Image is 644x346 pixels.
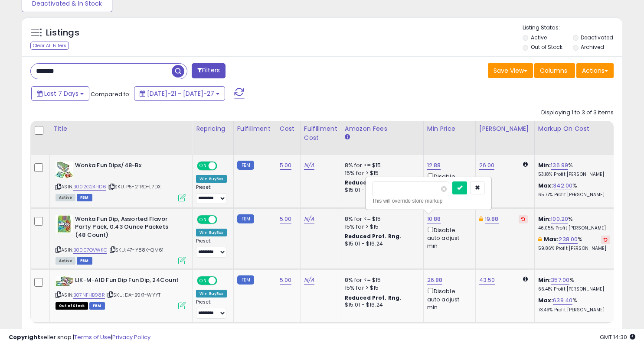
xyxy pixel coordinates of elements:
div: Preset: [196,238,227,258]
span: ON [198,277,209,285]
div: 8% for <= $15 [345,162,417,169]
a: 19.88 [485,215,499,223]
th: The percentage added to the cost of goods (COGS) that forms the calculator for Min & Max prices. [534,121,617,155]
p: Listing States: [523,24,622,32]
p: 66.41% Profit [PERSON_NAME] [538,286,610,292]
img: 5121cD4u4CL._SL40_.jpg [56,162,73,178]
h5: Listings [46,27,79,39]
div: Preset: [196,184,227,204]
span: All listings currently available for purchase on Amazon [56,257,75,265]
p: 53.18% Profit [PERSON_NAME] [538,171,610,178]
div: Fulfillment [237,124,272,133]
div: $15.01 - $16.24 [345,187,417,194]
span: OFF [216,216,230,223]
a: N/A [304,215,314,223]
div: % [538,276,610,292]
div: Win BuyBox [196,175,227,183]
a: N/A [304,276,314,285]
span: ON [198,162,209,170]
div: Min Price [427,124,472,133]
p: 73.49% Profit [PERSON_NAME] [538,307,610,313]
div: 15% for > $15 [345,169,417,177]
a: 10.88 [427,215,441,223]
div: Displaying 1 to 3 of 3 items [541,109,614,117]
div: % [538,236,610,252]
span: | SKU: P5-2TRD-L7DX [108,183,160,190]
a: 12.88 [427,161,441,170]
a: 238.00 [559,235,578,244]
div: Win BuyBox [196,229,227,236]
b: Min: [538,215,551,223]
div: % [538,297,610,313]
button: Last 7 Days [31,86,89,101]
a: 100.20 [551,215,568,223]
div: 8% for <= $15 [345,215,417,223]
div: 15% for > $15 [345,284,417,292]
b: LIK-M-AID Fun Dip Fun Dip, 24Count [75,276,180,287]
b: Reduced Prof. Rng. [345,179,402,186]
button: [DATE]-21 - [DATE]-27 [134,86,225,101]
div: Cost [280,124,297,133]
b: Max: [538,181,553,190]
span: All listings currently available for purchase on Amazon [56,194,75,201]
span: Compared to: [91,90,131,98]
label: Deactivated [581,34,613,41]
div: Disable auto adjust min [427,171,469,197]
div: seller snap | | [9,333,150,342]
b: Reduced Prof. Rng. [345,233,402,240]
strong: Copyright [9,333,40,341]
div: % [538,162,610,178]
div: Clear All Filters [30,42,69,50]
span: OFF [216,162,230,170]
img: 511-f4DvNbL._SL40_.jpg [56,215,73,233]
button: Columns [534,63,575,78]
div: ASIN: [56,276,186,308]
small: FBM [237,214,254,223]
span: FBM [77,257,92,265]
b: Max: [538,296,553,304]
div: 8% for <= $15 [345,276,417,284]
div: Title [53,124,189,133]
div: Repricing [196,124,230,133]
a: B07NFHB98R [73,291,105,299]
p: 46.05% Profit [PERSON_NAME] [538,225,610,231]
span: Last 7 Days [44,89,78,98]
div: Markup on Cost [538,124,613,133]
label: Archived [581,43,604,51]
span: FBM [89,302,105,310]
span: ON [198,216,209,223]
a: 357.00 [551,276,569,285]
div: Amazon Fees [345,124,420,133]
b: Wonka Fun Dip, Assorted Flavor Party Pack, 0.43 Ounce Packets (48 Count) [75,215,180,242]
div: Fulfillment Cost [304,124,337,142]
div: 15% for > $15 [345,223,417,231]
img: 51cPofQ7wfL._SL40_.jpg [56,276,73,286]
span: OFF [216,277,230,285]
div: [PERSON_NAME] [479,124,531,133]
b: Max: [544,235,559,243]
small: FBM [237,275,254,285]
span: All listings that are currently out of stock and unavailable for purchase on Amazon [56,302,88,310]
div: Win BuyBox [196,290,227,297]
a: 26.00 [479,161,495,170]
b: Wonka Fun Dips/48-Bx [75,162,180,172]
div: Preset: [196,299,227,319]
button: Actions [576,63,614,78]
a: Terms of Use [74,333,111,341]
div: $15.01 - $16.24 [345,301,417,309]
div: This will override store markup [372,197,485,205]
span: | SKU: DA-B9K1-WYYT [106,291,160,298]
a: B0007OVWKG [73,246,107,254]
span: 2025-08-15 14:30 GMT [600,333,635,341]
div: Disable auto adjust min [427,225,469,250]
span: [DATE]-21 - [DATE]-27 [147,89,214,98]
small: FBM [237,161,254,170]
a: 342.00 [553,181,572,190]
b: Reduced Prof. Rng. [345,294,402,301]
small: Amazon Fees. [345,133,350,141]
div: $15.01 - $16.24 [345,240,417,248]
a: 5.00 [280,161,292,170]
a: 5.00 [280,276,292,285]
div: ASIN: [56,162,186,200]
i: Calculated using Dynamic Max Price. [523,162,528,167]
